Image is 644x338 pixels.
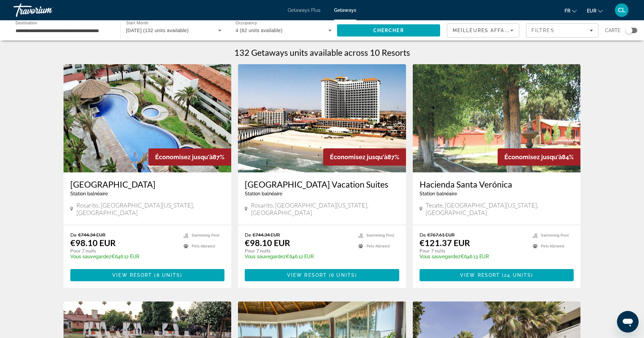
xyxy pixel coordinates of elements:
a: Hacienda Santa Verónica [420,179,574,189]
span: Station balnéaire [420,191,457,196]
p: Pour 7 nuits [245,248,352,254]
span: Tecate, [GEOGRAPHIC_DATA][US_STATE], [GEOGRAPHIC_DATA] [426,201,574,216]
span: Swimming Pool [192,233,219,238]
div: 87% [323,148,406,166]
button: Change currency [587,6,603,16]
span: Carte [605,26,621,35]
input: Select destination [16,27,112,35]
span: Rosarito, [GEOGRAPHIC_DATA][US_STATE], [GEOGRAPHIC_DATA] [251,201,399,216]
p: €646.13 EUR [420,254,526,259]
span: Chercher [373,28,404,33]
p: €121.37 EUR [420,238,470,248]
a: Getaways Plus [288,7,320,13]
span: 24 units [504,272,531,278]
span: Vous sauvegardez [70,254,111,259]
button: User Menu [613,3,630,17]
span: Station balnéaire [70,191,108,196]
button: View Resort(6 units) [245,269,399,281]
span: View Resort [460,272,500,278]
span: 6 units [331,272,355,278]
span: View Resort [112,272,152,278]
button: View Resort(8 units) [70,269,225,281]
span: Occupancy [236,21,257,25]
h1: 132 Getaways units available across 10 Resorts [234,47,410,57]
span: 8 units [157,272,181,278]
span: Destination [16,21,37,25]
span: ( ) [327,272,357,278]
a: Travorium [14,1,81,19]
span: Rosarito, [GEOGRAPHIC_DATA][US_STATE], [GEOGRAPHIC_DATA] [76,201,224,216]
iframe: Bouton de lancement de la fenêtre de messagerie [617,311,639,333]
p: €98.10 EUR [245,238,290,248]
span: €767.61 EUR [427,232,455,238]
span: Filtres [531,28,554,33]
button: Change language [565,6,577,16]
span: Start Month [126,21,148,25]
button: Search [337,24,440,37]
span: 4 (62 units available) [236,28,283,33]
span: Swimming Pool [541,233,569,238]
span: Vous sauvegardez [245,254,286,259]
span: Économisez jusqu'à [330,153,387,161]
mat-select: Sort by [453,26,514,34]
p: €646.12 EUR [245,254,352,259]
span: Économisez jusqu'à [504,153,562,161]
span: View Resort [287,272,327,278]
span: [DATE] (132 units available) [126,28,189,33]
p: Pour 7 nuits [420,248,526,254]
span: ( ) [152,272,182,278]
span: EUR [587,8,596,14]
div: 87% [148,148,231,166]
span: ( ) [500,272,533,278]
p: €98.10 EUR [70,238,116,248]
button: View Resort(24 units) [420,269,574,281]
img: Rosarito Beach Condo Hotel [64,64,232,172]
span: €744.34 EUR [253,232,280,238]
span: Vous sauvegardez [420,254,460,259]
span: fr [565,8,570,14]
img: Hacienda Santa Verónica [413,64,581,172]
img: Rosarito Beach Vacation Suites [238,64,406,172]
span: Pets Allowed [541,244,564,248]
span: De [245,232,251,238]
p: €646.12 EUR [70,254,177,259]
span: €744.34 EUR [78,232,105,238]
a: [GEOGRAPHIC_DATA] [70,179,225,189]
span: De [70,232,76,238]
span: Pets Allowed [192,244,215,248]
a: [GEOGRAPHIC_DATA] Vacation Suites [245,179,399,189]
span: Pets Allowed [366,244,390,248]
span: Swimming Pool [366,233,394,238]
span: De [420,232,426,238]
button: Filters [526,23,598,38]
div: 84% [498,148,580,166]
span: Économisez jusqu'à [155,153,213,161]
span: CL [618,7,626,14]
p: Pour 7 nuits [70,248,177,254]
a: Getaways [334,7,356,13]
span: Station balnéaire [245,191,282,196]
span: Meilleures affaires [453,28,518,33]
